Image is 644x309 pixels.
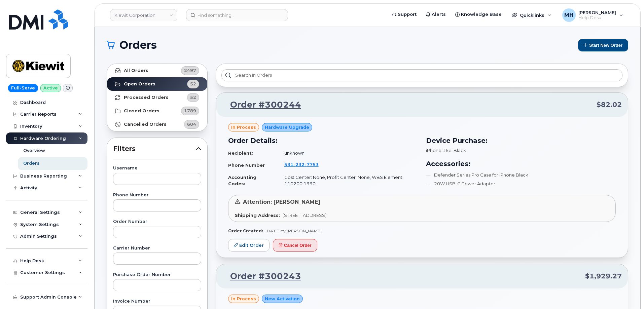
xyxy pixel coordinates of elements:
[190,81,196,87] span: 52
[585,271,622,281] span: $1,929.27
[184,108,196,114] span: 1789
[124,68,148,73] strong: All Orders
[426,181,616,187] li: 20W USB-C Power Adapter
[228,136,418,146] h3: Order Details:
[221,69,622,81] input: Search in orders
[222,270,301,282] a: Order #300243
[190,94,196,101] span: 52
[107,118,207,131] a: Cancelled Orders604
[265,228,322,233] span: [DATE] by [PERSON_NAME]
[222,99,301,111] a: Order #300244
[113,166,201,170] label: Username
[124,81,155,87] strong: Open Orders
[113,299,201,304] label: Invoice Number
[107,64,207,77] a: All Orders2497
[235,213,280,218] strong: Shipping Address:
[107,77,207,91] a: Open Orders52
[265,296,300,302] span: New Activation
[228,175,256,186] strong: Accounting Codes:
[615,280,639,304] iframe: Messenger Launcher
[113,246,201,250] label: Carrier Number
[228,228,263,233] strong: Order Created:
[228,150,253,156] strong: Recipient:
[578,39,628,51] button: Start New Order
[452,148,466,153] span: , Black
[113,144,196,154] span: Filters
[107,91,207,104] a: Processed Orders52
[228,162,265,168] strong: Phone Number
[305,162,319,167] span: 7753
[265,124,309,130] span: Hardware Upgrade
[124,108,159,114] strong: Closed Orders
[278,171,418,189] td: Cost Center: None, Profit Center: None, WBS Element: 110200.1990
[231,296,256,302] span: in process
[426,159,616,169] h3: Accessories:
[293,162,305,167] span: 232
[113,273,201,277] label: Purchase Order Number
[124,95,169,100] strong: Processed Orders
[284,162,319,167] span: 531
[184,67,196,74] span: 2497
[228,239,270,252] a: Edit Order
[243,199,320,205] span: Attention: [PERSON_NAME]
[283,213,326,218] span: [STREET_ADDRESS]
[284,162,327,167] a: 5312327753
[231,124,256,130] span: in process
[597,100,622,110] span: $82.02
[113,220,201,224] label: Order Number
[426,172,616,178] li: Defender Series Pro Case for iPhone Black
[278,147,418,159] td: unknown
[187,121,196,127] span: 604
[124,122,167,127] strong: Cancelled Orders
[119,40,157,50] span: Orders
[426,136,616,146] h3: Device Purchase:
[273,239,317,252] button: Cancel Order
[107,104,207,118] a: Closed Orders1789
[426,148,452,153] span: iPhone 16e
[113,193,201,197] label: Phone Number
